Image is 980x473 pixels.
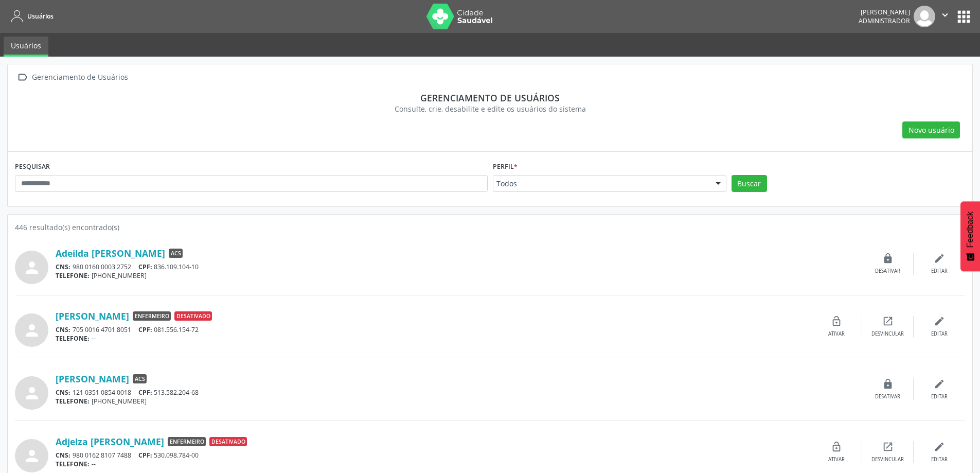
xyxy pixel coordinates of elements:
div: 980 0160 0003 2752 836.109.104-10 [56,262,862,271]
span: CNS: [56,325,70,334]
a: Adeilda [PERSON_NAME] [56,248,165,259]
div: Desativar [875,393,900,400]
i:  [15,70,30,85]
label: PESQUISAR [15,159,50,175]
span: Desativado [174,311,212,321]
i: open_in_new [882,441,894,452]
span: CPF: [138,325,152,334]
i: lock_open [831,441,842,452]
div: Consulte, crie, desabilite e edite os usuários do sistema [22,103,958,114]
a: Usuários [4,37,48,57]
span: Enfermeiro [168,437,206,446]
i: person [23,321,41,340]
a: [PERSON_NAME] [56,373,129,384]
div: 121 0351 0854 0018 513.582.204-68 [56,388,862,397]
a: Adjelza [PERSON_NAME] [56,436,164,447]
i: edit [934,441,945,452]
span: CPF: [138,262,152,271]
i: person [23,384,41,402]
button: Buscar [732,175,767,192]
div: -- [56,460,811,468]
div: Ativar [828,330,845,338]
i: person [23,258,41,277]
a:  Gerenciamento de Usuários [15,70,130,85]
label: Perfil [493,159,518,175]
div: Editar [931,456,948,463]
div: Ativar [828,456,845,463]
i: open_in_new [882,316,894,327]
a: Usuários [7,8,54,25]
span: Feedback [966,212,975,248]
div: Desvincular [871,456,904,463]
div: Editar [931,268,948,275]
span: Novo usuário [908,125,954,135]
span: CPF: [138,451,152,460]
span: TELEFONE: [56,460,90,468]
span: Administrador [859,16,910,25]
div: 980 0162 8107 7488 530.098.784-00 [56,451,811,460]
span: CNS: [56,262,70,271]
div: [PHONE_NUMBER] [56,397,862,406]
div: [PHONE_NUMBER] [56,271,862,280]
span: CNS: [56,451,70,460]
span: CNS: [56,388,70,397]
i: lock_open [831,316,842,327]
i: edit [934,378,945,390]
span: TELEFONE: [56,271,90,280]
div: Editar [931,393,948,400]
div: Gerenciamento de Usuários [30,70,130,85]
span: CPF: [138,388,152,397]
button: Feedback - Mostrar pesquisa [960,201,980,271]
span: Enfermeiro [133,311,171,321]
i: edit [934,316,945,327]
span: TELEFONE: [56,334,90,343]
div: [PERSON_NAME] [859,8,910,16]
div: Desvincular [871,330,904,338]
div: Gerenciamento de usuários [22,92,958,103]
i: lock [882,253,894,264]
span: TELEFONE: [56,397,90,406]
div: 446 resultado(s) encontrado(s) [15,222,965,233]
span: ACS [169,249,183,258]
div: Desativar [875,268,900,275]
span: Usuários [27,12,54,21]
button:  [935,6,955,27]
a: [PERSON_NAME] [56,310,129,322]
span: ACS [133,374,147,383]
i: lock [882,378,894,390]
i:  [939,9,951,21]
div: Editar [931,330,948,338]
span: Desativado [209,437,247,446]
div: -- [56,334,811,343]
div: 705 0016 4701 8051 081.556.154-72 [56,325,811,334]
span: Todos [496,179,705,189]
img: img [914,6,935,27]
i: edit [934,253,945,264]
button: Novo usuário [902,121,960,139]
button: apps [955,8,973,26]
